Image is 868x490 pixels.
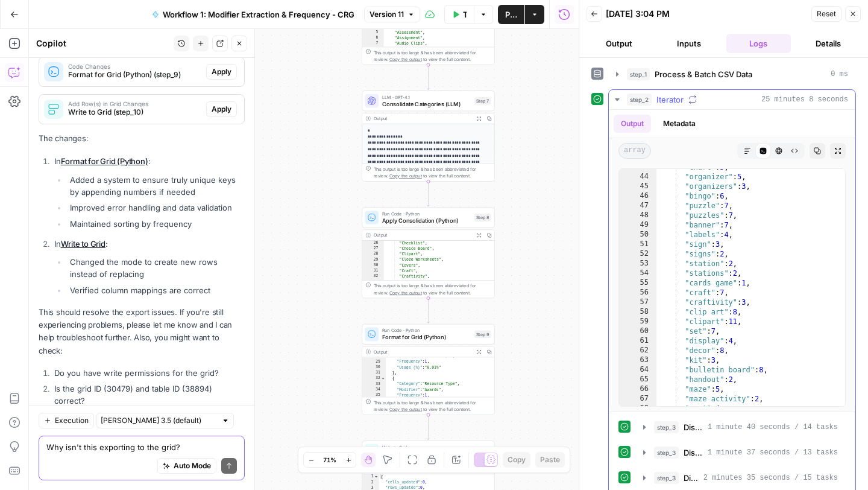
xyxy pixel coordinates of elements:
button: Workflow 1: Modifier Extraction & Frequency - CRG [145,5,362,24]
span: Publish [505,8,517,21]
div: 27 [362,246,384,251]
div: Run Code · PythonApply Consolidation (Python)Step 8Output "Checklist", "Choice Board", "Clipart",... [362,207,494,298]
div: Step 9 [474,330,491,338]
span: Copy the output [389,57,422,62]
button: Logs [726,34,791,53]
div: 32 [362,274,384,279]
div: 49 [619,220,656,230]
button: Copy [503,452,530,468]
span: Write to Grid (step_10) [68,107,201,118]
div: Copilot [36,37,170,49]
div: 62 [619,346,656,355]
span: Discover Modifiers & Categories (LLM) [684,447,703,459]
li: Is the grid ID (30479) and table ID (38894) correct? [51,383,245,407]
span: Add Row(s) in Grid Changes [68,101,201,107]
button: Version 11 [364,7,420,22]
button: 2 minutes 35 seconds / 15 tasks [636,468,845,488]
g: Edge from step_9 to step_10 [427,415,429,439]
div: 66 [619,384,656,394]
a: Write to Grid [61,239,105,249]
button: Reset [811,6,841,22]
span: Auto Mode [174,460,211,471]
div: 57 [619,297,656,307]
div: 34 [362,387,386,392]
button: Paste [535,452,565,468]
div: 59 [619,317,656,326]
span: Apply [212,66,231,77]
span: LLM · GPT-4.1 [382,94,471,100]
span: Format for Grid (Python) [382,333,471,342]
div: 47 [619,201,656,211]
li: Maintained sorting by frequency [67,218,245,230]
input: Claude Sonnet 3.5 (default) [101,415,216,427]
span: Copy the output [389,290,422,296]
span: Workflow 1: Modifier Extraction & Frequency - CRG [163,8,354,21]
button: Apply [206,64,237,80]
g: Edge from step_4 to step_7 [427,65,429,89]
div: 28 [362,252,384,257]
div: Step 8 [474,214,491,221]
p: In : [54,155,245,168]
span: Apply [212,104,231,115]
span: step_3 [654,472,679,484]
div: 30 [362,364,386,370]
span: Paste [540,454,560,465]
g: Edge from step_7 to step_8 [427,182,429,206]
li: Improved error handling and data validation [67,202,245,214]
span: Consolidate Categories (LLM) [382,100,471,108]
button: 0 ms [609,65,855,84]
span: 25 minutes 8 seconds [761,94,848,105]
span: 71% [323,455,336,465]
span: step_2 [627,94,652,106]
button: Publish [498,5,524,24]
div: 2 [362,480,379,485]
div: 67 [619,394,656,404]
div: 63 [619,355,656,365]
span: Execution [55,415,89,426]
div: 53 [619,259,656,269]
p: This should resolve the export issues. If you're still experiencing problems, please let me know ... [39,306,245,357]
span: Reset [817,8,836,19]
div: 33 [362,279,384,285]
li: Do you have write permissions for the grid? [51,367,245,379]
div: 7 [362,41,384,46]
span: Write to Grid [382,444,470,450]
div: This output is too large & has been abbreviated for review. to view the full content. [374,399,491,413]
p: In : [54,238,245,250]
button: Output [587,34,652,53]
button: 1 minute 37 seconds / 13 tasks [636,443,845,462]
button: Apply [206,101,237,117]
span: 1 minute 40 seconds / 14 tasks [708,422,838,433]
span: 1 minute 37 seconds / 13 tasks [708,447,838,458]
div: 48 [619,211,656,220]
button: Metadata [656,115,703,133]
div: 31 [362,268,384,273]
span: Apply Consolidation (Python) [382,216,471,224]
span: Discover Modifiers & Categories (LLM) [684,472,699,484]
a: Format for Grid (Python) [61,156,148,166]
button: Output [614,115,651,133]
div: Step 7 [474,97,491,105]
div: 60 [619,326,656,336]
g: Edge from step_8 to step_9 [427,298,429,323]
button: Details [796,34,861,53]
div: 45 [619,182,656,191]
span: Process & Batch CSV Data [655,68,752,80]
li: Added a system to ensure truly unique keys by appending numbers if needed [67,174,245,198]
span: step_1 [627,68,650,80]
div: Run Code · PythonFormat for Grid (Python)Step 9Output "Modifier":"Audio Clips", "Frequency":1, "U... [362,324,494,415]
span: step_3 [654,447,679,459]
div: 29 [362,359,386,364]
div: This output is too large & has been abbreviated for review. to view the full content. [374,165,491,179]
span: array [618,143,651,159]
span: Copy [508,454,526,465]
span: Version 11 [370,9,404,20]
div: Output [374,232,471,238]
div: 50 [619,230,656,240]
div: 30 [362,262,384,268]
p: The changes: [39,132,245,145]
span: Copy the output [389,173,422,179]
button: Test Workflow [444,5,474,24]
button: 25 minutes 8 seconds [609,90,855,109]
span: Copy the output [389,407,422,412]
